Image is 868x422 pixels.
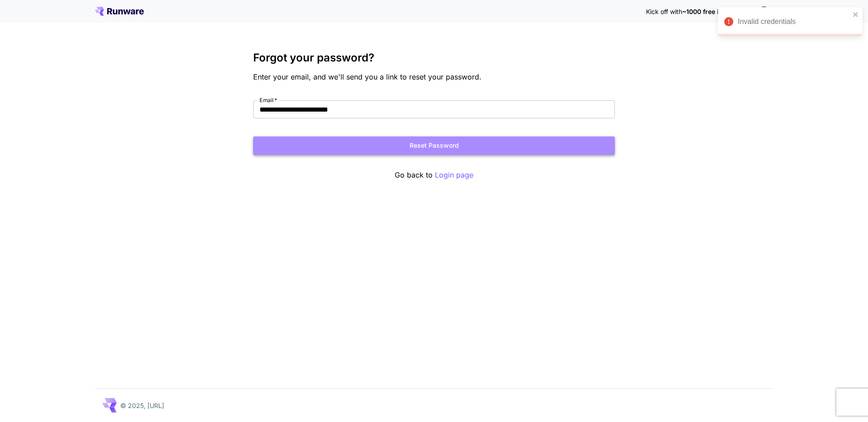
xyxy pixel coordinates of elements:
label: Email [259,96,277,104]
button: close [853,11,859,18]
div: Invalid credentials [738,16,850,27]
p: Enter your email, and we'll send you a link to reset your password. [253,71,615,82]
p: © 2025, [URL] [120,401,164,410]
p: Go back to [253,169,615,181]
span: ~1000 free images! 🎈 [682,8,751,15]
h3: Forgot your password? [253,52,615,64]
button: In order to qualify for free credit, you need to sign up with a business email address and click ... [755,2,773,20]
button: Reset Password [253,136,615,155]
button: Login page [435,169,473,181]
span: Kick off with [646,8,682,15]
